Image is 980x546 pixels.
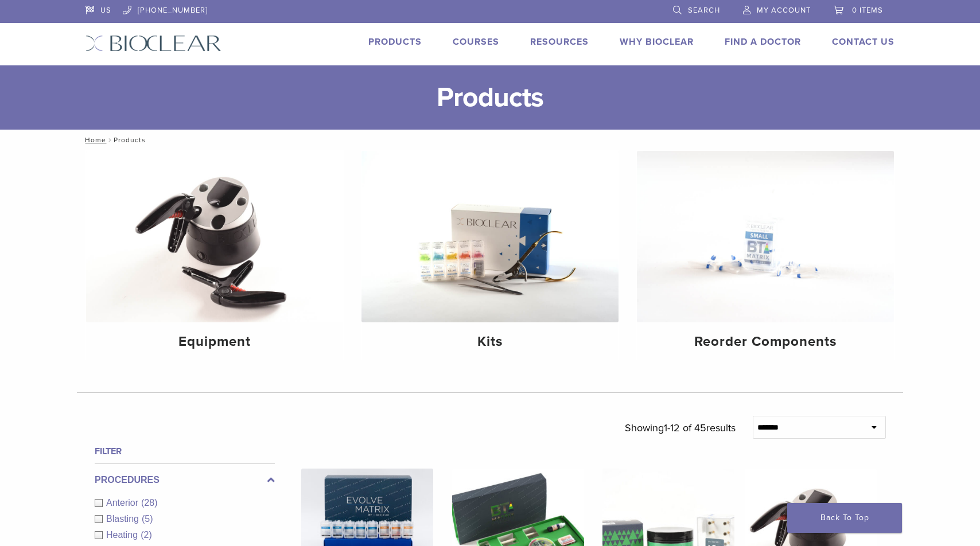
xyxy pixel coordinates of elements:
a: Courses [453,36,499,48]
span: (2) [141,530,152,540]
a: Find A Doctor [725,36,801,48]
span: Search [688,6,720,15]
img: Bioclear [85,35,221,52]
span: (5) [142,514,153,524]
span: Anterior [106,498,141,508]
label: Procedures [95,473,275,487]
h4: Equipment [95,331,334,352]
a: Equipment [86,151,343,360]
img: Kits [361,151,619,322]
a: Kits [361,151,619,360]
p: Showing results [625,416,736,440]
h4: Reorder Components [646,331,885,352]
h4: Kits [371,331,609,352]
span: Blasting [106,514,142,524]
span: My Account [757,6,811,15]
span: 1-12 of 45 [664,422,706,434]
img: Equipment [86,151,343,322]
a: Back To Top [787,503,902,533]
img: Reorder Components [637,151,894,322]
a: Products [368,36,422,48]
a: Why Bioclear [620,36,694,48]
nav: Products [77,130,903,150]
a: Reorder Components [637,151,894,360]
a: Home [81,136,106,144]
span: 0 items [852,6,883,15]
span: (28) [141,498,157,508]
a: Resources [530,36,589,48]
a: Contact Us [832,36,895,48]
span: Heating [106,530,141,540]
span: / [106,137,114,143]
h4: Filter [95,444,275,458]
